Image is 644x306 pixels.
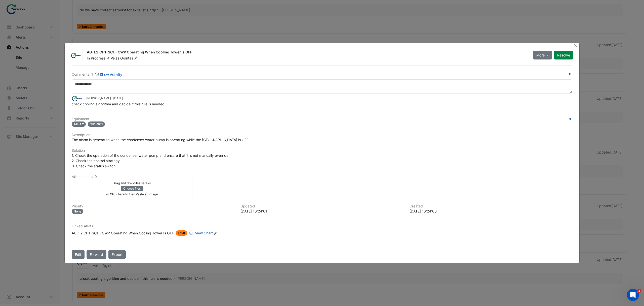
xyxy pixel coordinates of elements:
[72,72,123,77] div: Comments: 1
[120,56,139,61] span: Ogintas
[627,289,639,301] iframe: Intercom live chat
[533,51,552,59] button: More
[106,56,110,60] span: ->
[87,250,106,259] button: Forward
[71,53,83,58] img: Caverion
[554,51,573,59] button: Resolve
[87,50,527,56] div: AU-1.2,CH1-SC1 - CWP Operating When Cooling Tower Is OFF
[111,56,119,60] span: Vejas
[72,175,572,179] h6: Attachments: 0
[86,96,123,101] small: [PERSON_NAME] -
[72,204,234,208] h6: Priority
[95,72,123,77] button: Show Activity
[72,121,86,127] span: AU-1.2
[72,138,250,142] span: The alarm is generated when the condenser water pump is operating while the [GEOGRAPHIC_DATA] is ...
[240,208,403,214] div: [DATE] 16:24:01
[72,230,174,236] div: AU-1.2,CH1-SC1 - CWP Operating When Cooling Tower Is OFF
[410,208,572,214] div: [DATE] 16:24:00
[214,231,218,235] fa-icon: Edit Linked Alerts
[72,153,232,168] span: 1. Check the operation of the condenser water pump and ensure that it is not manually overriden. ...
[195,231,213,235] span: View Chart
[410,204,572,208] h6: Created
[72,133,572,137] h6: Description
[188,230,213,236] a: View Chart
[176,230,187,236] span: Fault
[72,148,572,153] h6: Solution
[113,96,123,100] span: 2025-07-31 16:24:01
[240,204,403,208] h6: Updated
[72,224,572,228] h6: Linked Alerts
[72,96,84,101] img: Caverion
[72,117,572,121] h6: Equipment
[536,52,545,58] span: More
[113,181,151,185] small: Drag and drop files here or
[573,43,578,48] button: Close
[637,289,641,293] span: 1
[108,250,126,259] a: Export
[72,250,85,259] button: Edit
[72,102,165,106] span: check cooling algorithm and decide if this rule is needed
[87,56,105,60] span: In Progress
[88,121,105,127] span: CH1-SC1
[121,186,143,191] button: Choose files
[72,209,83,214] div: None
[106,192,158,196] small: or Click here to then Paste an image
